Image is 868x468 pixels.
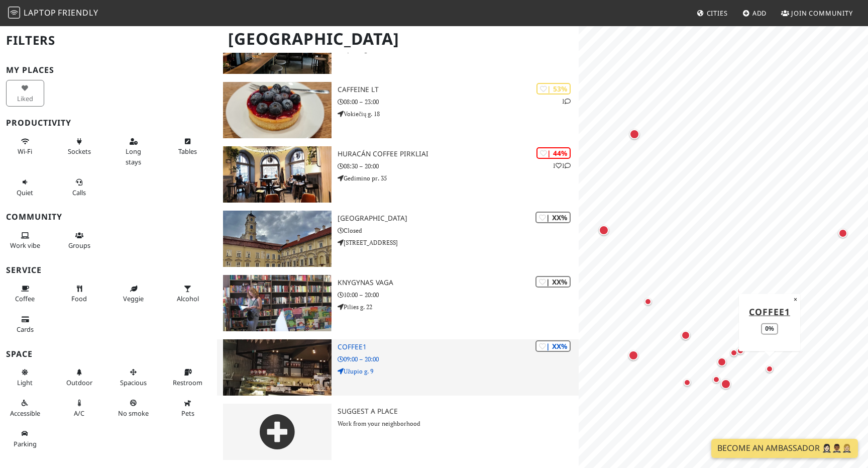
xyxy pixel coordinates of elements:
[10,409,40,418] span: Accessible
[536,83,571,95] div: | 53%
[6,212,211,222] h3: Community
[223,82,332,138] img: Caffeine LT
[60,227,98,254] button: Groups
[217,82,579,138] a: Caffeine LT | 53% 1 Caffeine LT 08:00 – 23:00 Vokiečių g. 18
[338,238,579,247] p: [STREET_ADDRESS]
[6,227,44,254] button: Work vibe
[217,275,579,331] a: Knygynas VAGA | XX% Knygynas VAGA 10:00 – 20:00 Pilies g. 22
[169,395,207,421] button: Pets
[181,409,194,418] span: Pet friendly
[719,377,733,391] div: Map marker
[626,348,640,362] div: Map marker
[693,4,732,22] a: Cities
[223,404,332,460] img: gray-place-d2bdb4477600e061c01bd816cc0f2ef0cfcb1ca9e3ad78868dd16fb2af073a21.png
[338,109,579,119] p: Vokiečių g. 18
[217,211,579,267] a: Vilnius University | XX% [GEOGRAPHIC_DATA] Closed [STREET_ADDRESS]
[791,294,800,305] button: Close popup
[115,395,153,421] button: No smoke
[553,161,571,170] p: 1 1
[679,329,692,342] div: Map marker
[681,377,693,389] div: Map marker
[60,395,98,421] button: A/C
[118,409,149,418] span: Smoke free
[597,223,611,237] div: Map marker
[6,364,44,391] button: Light
[6,133,44,160] button: Wi-Fi
[66,378,92,387] span: Outdoor area
[169,133,207,160] button: Tables
[68,147,91,156] span: Power sockets
[115,364,153,391] button: Spacious
[338,343,579,351] h3: Coffee1
[220,25,577,53] h1: [GEOGRAPHIC_DATA]
[173,378,202,387] span: Restroom
[217,146,579,203] a: Huracán Coffee Pirkliai | 44% 11 Huracán Coffee Pirkliai 08:30 – 20:00 Gedimino pr. 35
[178,147,197,156] span: Work-friendly tables
[14,439,37,448] span: Parking
[115,280,153,307] button: Veggie
[223,339,332,396] img: Coffee1
[338,407,579,416] h3: Suggest a Place
[68,241,90,250] span: Group tables
[123,294,144,303] span: Veggie
[6,349,211,359] h3: Space
[707,9,728,18] span: Cities
[60,133,98,160] button: Sockets
[223,275,332,331] img: Knygynas VAGA
[71,294,87,303] span: Food
[72,188,86,197] span: Video/audio calls
[58,7,98,18] span: Friendly
[338,366,579,376] p: Užupio g. 9
[338,302,579,312] p: Pilies g. 22
[217,339,579,396] a: Coffee1 | XX% Coffee1 09:00 – 20:00 Užupio g. 9
[6,425,44,452] button: Parking
[836,227,849,240] div: Map marker
[169,280,207,307] button: Alcohol
[761,323,778,334] div: 0%
[6,118,211,128] h3: Productivity
[749,305,790,317] a: Coffee1
[536,147,571,159] div: | 44%
[15,294,35,303] span: Coffee
[338,97,579,107] p: 08:00 – 23:00
[728,347,740,359] div: Map marker
[6,311,44,338] button: Cards
[338,419,579,428] p: Work from your neighborhood
[6,395,44,421] button: Accessible
[535,276,571,288] div: | XX%
[535,212,571,223] div: | XX%
[60,280,98,307] button: Food
[752,9,767,18] span: Add
[338,173,579,183] p: Gedimino pr. 35
[8,7,20,19] img: LaptopFriendly
[60,364,98,391] button: Outdoor
[120,378,147,387] span: Spacious
[535,340,571,352] div: | XX%
[10,241,40,250] span: People working
[710,373,722,386] div: Map marker
[126,147,141,166] span: Long stays
[115,133,153,170] button: Long stays
[338,214,579,223] h3: [GEOGRAPHIC_DATA]
[6,65,211,75] h3: My Places
[764,363,776,375] div: Map marker
[17,325,34,334] span: Credit cards
[338,161,579,171] p: 08:30 – 20:00
[24,7,56,18] span: Laptop
[223,146,332,203] img: Huracán Coffee Pirkliai
[338,278,579,287] h3: Knygynas VAGA
[338,85,579,94] h3: Caffeine LT
[217,404,579,460] a: Suggest a Place Work from your neighborhood
[338,150,579,158] h3: Huracán Coffee Pirkliai
[60,174,98,201] button: Calls
[8,5,98,22] a: LaptopFriendly LaptopFriendly
[6,25,211,56] h2: Filters
[627,127,641,141] div: Map marker
[338,290,579,300] p: 10:00 – 20:00
[738,4,771,22] a: Add
[791,9,853,18] span: Join Community
[169,364,207,391] button: Restroom
[6,280,44,307] button: Coffee
[74,409,84,418] span: Air conditioned
[777,4,857,22] a: Join Community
